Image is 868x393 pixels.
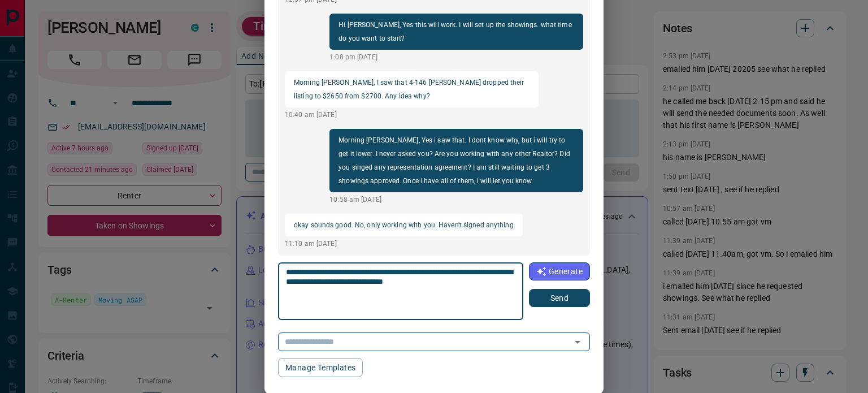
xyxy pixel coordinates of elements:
[529,262,590,280] button: Generate
[529,289,590,307] button: Send
[338,133,574,188] p: Morning [PERSON_NAME], Yes i saw that. I dont know why, but i will try to get it lower. I never a...
[338,18,574,45] p: Hi [PERSON_NAME], Yes this will work. I will set up the showings. what time do you want to start?
[570,334,585,350] button: Open
[329,195,583,205] p: 10:58 am [DATE]
[278,358,363,377] button: Manage Templates
[329,52,583,62] p: 1:08 pm [DATE]
[294,76,530,103] p: Morning [PERSON_NAME], I saw that 4-146 [PERSON_NAME] dropped their listing to $2650 from $2700. ...
[285,110,539,120] p: 10:40 am [DATE]
[285,239,523,249] p: 11:10 am [DATE]
[294,218,514,232] p: okay sounds good. No, only working with you. Haven't signed anything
